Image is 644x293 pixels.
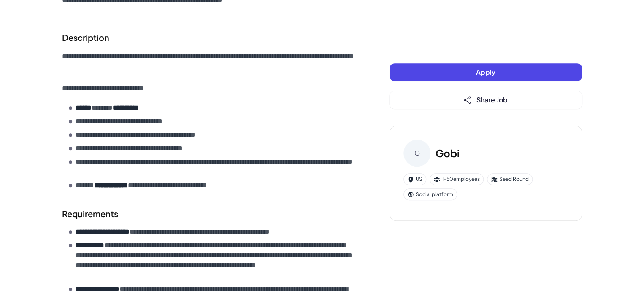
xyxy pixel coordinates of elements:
[403,140,430,167] div: G
[476,95,508,104] span: Share Job
[476,67,495,76] span: Apply
[403,188,457,200] div: Social platform
[403,173,426,185] div: US
[430,173,484,185] div: 1-50 employees
[62,207,356,220] h2: Requirements
[436,145,460,161] h3: Gobi
[390,63,582,81] button: Apply
[487,173,533,185] div: Seed Round
[62,31,356,44] h2: Description
[390,91,582,109] button: Share Job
